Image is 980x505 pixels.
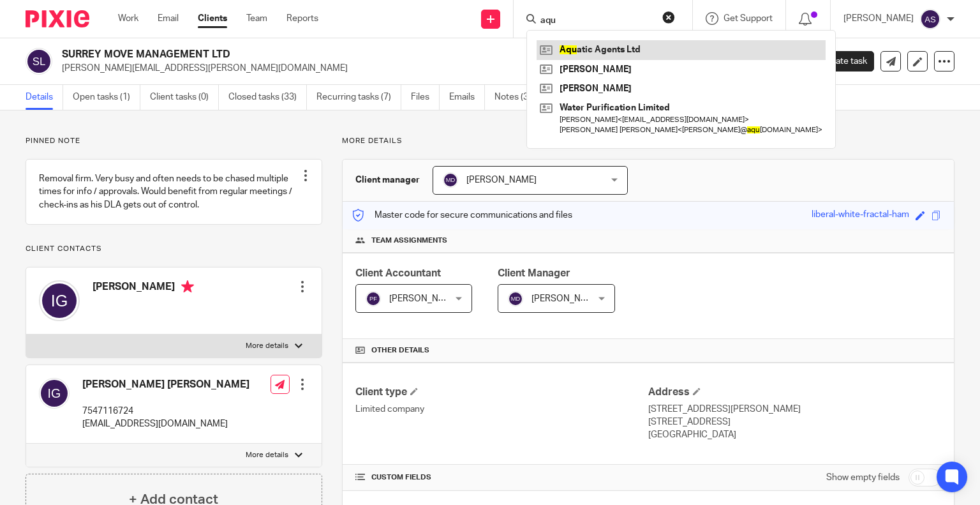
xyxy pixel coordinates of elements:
[26,85,63,110] a: Details
[158,12,179,25] a: Email
[355,268,441,278] span: Client Accountant
[118,12,138,25] a: Work
[648,416,941,428] p: [STREET_ADDRESS]
[93,280,194,296] h4: [PERSON_NAME]
[508,291,523,306] img: svg%3E
[920,9,940,29] img: svg%3E
[724,14,773,23] span: Get Support
[73,85,140,110] a: Open tasks (1)
[648,428,941,441] p: [GEOGRAPHIC_DATA]
[800,51,874,72] a: Create task
[812,208,909,223] div: liberal-white-fractal-ham
[26,48,52,75] img: svg%3E
[26,244,322,254] p: Client contacts
[316,85,401,110] a: Recurring tasks (7)
[531,294,602,303] span: [PERSON_NAME]
[246,341,288,351] p: More details
[449,85,485,110] a: Emails
[662,11,675,24] button: Clear
[82,405,249,418] p: 7547116724
[286,12,318,25] a: Reports
[494,85,541,110] a: Notes (3)
[498,268,570,278] span: Client Manager
[411,85,440,110] a: Files
[355,386,648,399] h4: Client type
[466,176,537,185] span: [PERSON_NAME]
[352,209,572,222] p: Master code for secure communications and files
[198,12,227,25] a: Clients
[82,418,249,430] p: [EMAIL_ADDRESS][DOMAIN_NAME]
[355,472,648,483] h4: CUSTOM FIELDS
[843,12,914,25] p: [PERSON_NAME]
[82,378,249,391] h4: [PERSON_NAME] [PERSON_NAME]
[246,450,288,460] p: More details
[228,85,307,110] a: Closed tasks (33)
[389,294,459,303] span: [PERSON_NAME]
[150,85,219,110] a: Client tasks (0)
[39,378,70,409] img: svg%3E
[181,280,194,293] i: Primary
[26,136,322,146] p: Pinned note
[62,48,637,61] h2: SURREY MOVE MANAGEMENT LTD
[342,136,954,146] p: More details
[539,15,654,27] input: Search
[26,10,89,27] img: Pixie
[366,291,381,306] img: svg%3E
[355,403,648,416] p: Limited company
[371,345,429,356] span: Other details
[39,280,80,321] img: svg%3E
[246,12,267,25] a: Team
[826,471,900,484] label: Show empty fields
[648,403,941,416] p: [STREET_ADDRESS][PERSON_NAME]
[355,174,420,186] h3: Client manager
[371,236,447,246] span: Team assignments
[648,386,941,399] h4: Address
[443,172,458,188] img: svg%3E
[62,62,781,75] p: [PERSON_NAME][EMAIL_ADDRESS][PERSON_NAME][DOMAIN_NAME]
